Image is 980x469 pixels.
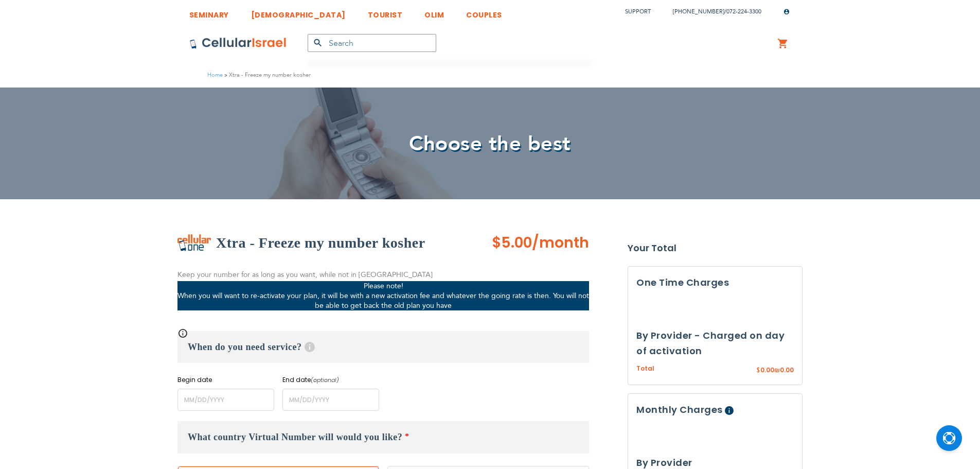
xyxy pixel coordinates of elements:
[177,269,589,282] div: Keep your number for as long as you want, while not in [GEOGRAPHIC_DATA]
[492,233,532,253] span: $5.00
[282,389,379,411] input: MM/DD/YYYY
[216,233,425,253] h2: Xtra - Freeze my number kosher
[625,8,651,15] a: Support
[628,240,803,256] strong: Your Total
[207,71,223,79] a: Home
[188,432,402,442] span: What country Virtual Number will would you like?
[189,3,229,22] a: SEMINARY
[636,275,794,290] h3: One Time Charges
[409,130,571,158] span: Choose the best
[760,366,774,374] span: 0.00
[282,375,379,385] label: End date
[189,37,287,49] img: Cellular Israel Logo
[780,366,794,374] span: 0.00
[636,328,794,359] h3: By Provider - Charged on day of activation
[305,342,315,352] span: Help
[177,375,274,385] label: Begin date
[177,234,211,252] img: Xtra - Freeze my number kosher
[725,406,734,415] span: Help
[223,70,311,80] li: Xtra - Freeze my number kosher
[756,366,760,375] span: $
[177,281,589,310] p: Please note! When you will want to re-activate your plan, it will be with a new activation fee an...
[663,4,761,19] li: /
[466,3,502,22] a: COUPLES
[774,366,780,375] span: ₪
[424,3,444,22] a: OLIM
[311,376,339,384] i: (optional)
[177,389,274,411] input: MM/DD/YYYY
[251,3,346,22] a: [DEMOGRAPHIC_DATA]
[636,403,723,416] span: Monthly Charges
[726,8,761,15] a: 072-224-3300
[673,8,724,15] a: [PHONE_NUMBER]
[368,3,403,22] a: TOURIST
[177,331,589,363] h3: When do you need service?
[308,34,436,52] input: Search
[636,364,654,374] span: Total
[532,233,589,253] span: /month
